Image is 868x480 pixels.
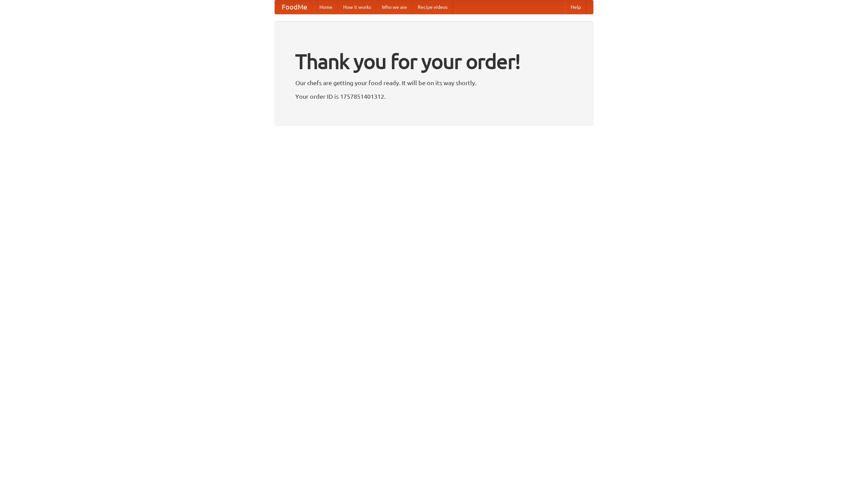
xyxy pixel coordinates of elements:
a: Recipe videos [412,0,453,14]
a: Help [565,0,586,14]
h1: Thank you for your order! [295,45,573,78]
a: FoodMe [275,0,314,14]
a: Home [314,0,338,14]
p: Your order ID is 1757851401312. [295,91,573,101]
a: How it works [338,0,376,14]
p: Our chefs are getting your food ready. It will be on its way shortly. [295,78,573,88]
a: Who we are [376,0,412,14]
